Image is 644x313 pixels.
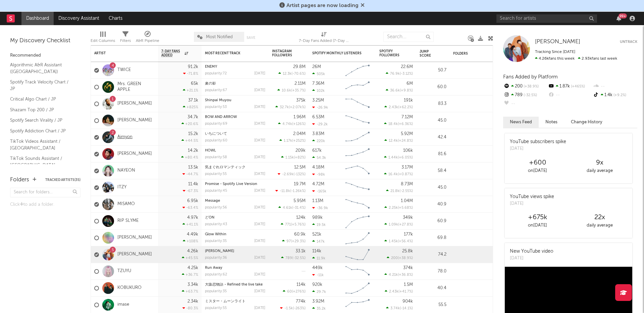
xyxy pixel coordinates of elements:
[254,223,265,226] div: [DATE]
[120,28,131,48] div: Filters
[117,201,135,207] a: MISAMO
[275,189,306,193] div: ( )
[342,196,373,213] svg: Chart title
[342,163,373,179] svg: Chart title
[569,222,631,230] div: daily average
[616,16,621,21] button: 99+
[503,91,548,100] div: 789
[453,52,503,56] div: Folders
[292,72,305,76] span: -70.6 %
[279,138,306,143] div: ( )
[510,145,566,152] div: [DATE]
[205,88,227,92] div: popularity: 67
[312,239,325,244] div: 147k
[117,151,152,157] a: [PERSON_NAME]
[312,65,321,69] div: 26M
[205,72,227,75] div: popularity: 72
[503,82,548,91] div: 200
[401,115,413,119] div: 7.12M
[420,66,446,74] div: 50.7
[254,189,265,193] div: [DATE]
[399,240,412,243] span: +56.4 %
[312,189,326,193] div: -165k
[188,132,198,136] div: 15.2k
[181,122,198,126] div: +20.6 %
[535,57,617,61] span: 2.93k fans last week
[294,173,305,176] span: -132 %
[293,122,305,126] span: +126 %
[117,101,152,107] a: [PERSON_NAME]
[117,285,142,291] a: KOBUKURO
[205,166,265,169] div: 気まぐれロマンティック
[295,156,305,160] span: +82 %
[503,100,548,108] div: --
[293,206,305,210] span: -31.4 %
[254,139,265,142] div: [DATE]
[278,71,306,76] div: ( )
[399,122,412,126] span: +6.36 %
[285,223,291,227] span: 771
[312,98,324,103] div: 3.25M
[312,155,326,160] div: 54.3k
[205,166,246,169] a: 気まぐれロマンティック
[401,72,412,76] span: -3.12 %
[510,138,566,145] div: YouTube subscribers spike
[503,117,539,128] button: News Feed
[21,12,54,25] a: Dashboard
[205,149,216,152] a: HOWL
[136,28,159,48] div: A&R Pipeline
[388,156,398,160] span: 1.44k
[312,88,325,93] div: 102k
[117,235,152,241] a: [PERSON_NAME]
[117,252,152,257] a: [PERSON_NAME]
[280,189,290,193] span: -11.8k
[388,122,398,126] span: 18.4k
[187,215,198,220] div: 4.97k
[296,98,306,103] div: 375k
[420,200,446,208] div: 40.9
[10,188,80,197] input: Search for folders...
[205,249,265,253] div: YURU FUWA
[523,85,539,88] span: +38.9 %
[182,222,198,227] div: +41.1 %
[205,51,255,55] div: Most Recent Track
[389,240,398,243] span: 1.45k
[294,81,306,86] div: 2.11M
[384,155,413,160] div: ( )
[384,138,413,143] div: ( )
[420,234,446,242] div: 69.8
[389,206,398,210] span: 2.25k
[205,216,265,220] div: どON
[286,3,359,8] span: Artist pages are now loading
[205,199,220,203] a: Message
[407,81,413,86] div: 6M
[619,13,627,18] div: 99 +
[420,251,446,259] div: 74.2
[117,67,131,73] a: TWICE
[272,49,296,57] div: Instagram Followers
[523,93,537,97] span: -32.5 %
[205,82,216,85] a: 夏の影
[187,115,198,119] div: 34.7k
[281,155,306,160] div: ( )
[420,184,446,192] div: 45.0
[384,222,413,227] div: ( )
[10,201,80,209] div: Click to add a folder.
[342,96,373,112] svg: Chart title
[510,193,554,200] div: YouTube views spike
[312,139,325,143] div: 220k
[294,182,306,186] div: 19.7M
[54,12,104,25] a: Discovery Assistant
[205,300,246,303] a: ミスター・ムーンライト
[312,81,324,86] div: 7.36M
[570,85,585,88] span: +465 %
[205,115,237,119] a: BOW AND ARROW
[620,39,637,45] button: Untrack
[205,199,265,203] div: Message
[254,155,265,159] div: [DATE]
[384,205,413,210] div: ( )
[399,206,412,210] span: +5.68 %
[593,91,637,100] div: 1.4k
[182,172,198,176] div: -44.7 %
[283,206,292,210] span: 4.61k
